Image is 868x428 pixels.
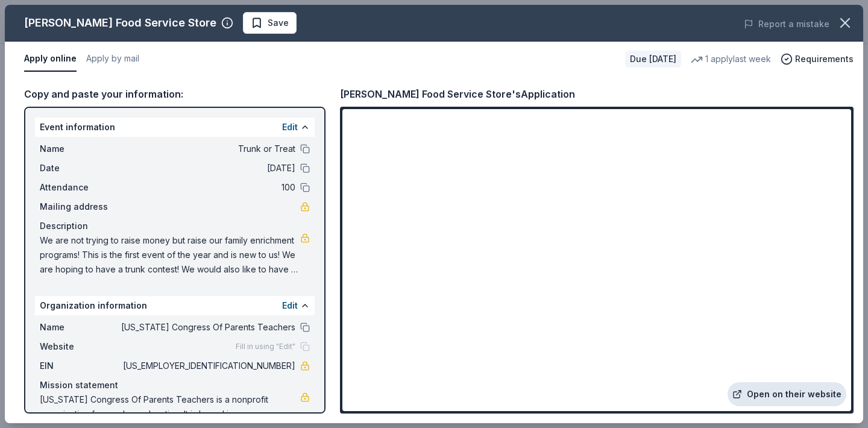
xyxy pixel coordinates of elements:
[728,382,846,406] a: Open on their website
[40,219,310,233] div: Description
[744,17,829,31] button: Report a mistake
[121,142,295,156] span: Trunk or Treat
[40,142,121,156] span: Name
[121,359,295,373] span: [US_EMPLOYER_IDENTIFICATION_NUMBER]
[795,52,854,66] span: Requirements
[268,16,289,30] span: Save
[625,51,681,68] div: Due [DATE]
[243,12,297,34] button: Save
[35,296,315,315] div: Organization information
[282,120,298,134] button: Edit
[40,233,300,277] span: We are not trying to raise money but raise our family enrichment programs! This is the first even...
[40,378,310,392] div: Mission statement
[24,86,325,102] div: Copy and paste your information:
[86,46,139,72] button: Apply by mail
[35,118,315,137] div: Event information
[282,298,298,313] button: Edit
[40,180,121,195] span: Attendance
[40,161,121,175] span: Date
[24,46,77,72] button: Apply online
[781,52,854,66] button: Requirements
[236,342,295,351] span: Fill in using "Edit"
[40,200,121,214] span: Mailing address
[121,180,295,195] span: 100
[121,320,295,335] span: [US_STATE] Congress Of Parents Teachers
[24,13,216,33] div: [PERSON_NAME] Food Service Store
[40,339,121,354] span: Website
[40,359,121,373] span: EIN
[691,52,771,66] div: 1 apply last week
[40,320,121,335] span: Name
[340,86,575,102] div: [PERSON_NAME] Food Service Store's Application
[121,161,295,175] span: [DATE]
